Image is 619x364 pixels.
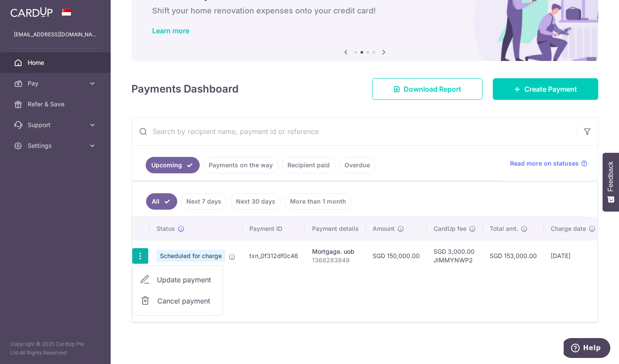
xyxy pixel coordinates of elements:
p: 1368283849 [312,256,359,265]
th: Payment details [305,217,366,240]
span: Settings [28,141,85,150]
a: Read more on statuses [510,159,587,168]
a: Download Report [372,78,482,100]
span: Feedback [607,161,615,192]
span: Scheduled for charge [156,250,225,262]
span: Pay [28,79,85,88]
a: Overdue [339,157,376,173]
td: txn_0f312df0c46 [242,240,305,271]
td: [DATE] [544,240,603,271]
div: Mortgage. uob [312,247,359,256]
img: CardUp [10,7,53,17]
span: Download Report [404,84,461,94]
span: Support [28,121,85,129]
span: Total amt. [490,224,518,233]
a: Payments on the way [203,157,278,173]
input: Search by recipient name, payment id or reference [132,118,577,145]
a: Create Payment [493,78,598,100]
span: Read more on statuses [510,159,579,168]
span: Amount [373,224,395,233]
a: Learn more [152,26,189,35]
span: CardUp fee [434,224,466,233]
span: Charge date [551,224,586,233]
p: [EMAIL_ADDRESS][DOMAIN_NAME] [14,30,97,39]
a: Upcoming [146,157,200,173]
span: Refer & Save [28,100,85,109]
span: Home [28,58,85,67]
td: SGD 150,000.00 [366,240,427,271]
td: SGD 3,000.00 JIMMYNWP2 [427,240,483,271]
a: More than 1 month [284,193,352,210]
a: Next 30 days [230,193,281,210]
button: Feedback - Show survey [603,153,619,211]
th: Payment ID [242,217,305,240]
a: Recipient paid [282,157,335,173]
span: Status [156,224,175,233]
a: All [146,193,177,210]
iframe: Opens a widget where you can find more information [564,338,610,360]
a: Next 7 days [181,193,227,210]
h6: Shift your home renovation expenses onto your credit card! [152,6,578,16]
h4: Payments Dashboard [131,81,239,97]
span: Create Payment [524,84,577,94]
td: SGD 153,000.00 [483,240,544,271]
